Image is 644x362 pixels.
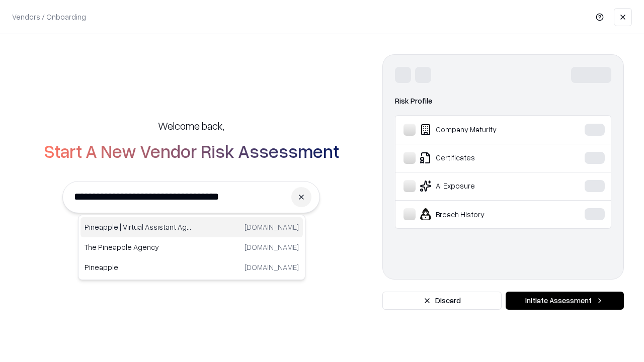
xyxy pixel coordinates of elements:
div: AI Exposure [404,180,554,192]
p: [DOMAIN_NAME] [245,262,299,273]
p: Vendors / Onboarding [12,12,86,22]
h2: Start A New Vendor Risk Assessment [44,141,339,161]
p: The Pineapple Agency [85,242,192,252]
p: Pineapple [85,262,192,273]
button: Discard [382,292,502,310]
div: Company Maturity [404,124,554,136]
div: Breach History [404,208,554,220]
p: [DOMAIN_NAME] [245,242,299,252]
div: Certificates [404,152,554,164]
p: Pineapple | Virtual Assistant Agency [85,222,192,232]
div: Suggestions [78,215,305,280]
div: Risk Profile [395,95,611,107]
button: Initiate Assessment [506,292,624,310]
p: [DOMAIN_NAME] [245,222,299,232]
h5: Welcome back, [158,119,224,133]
